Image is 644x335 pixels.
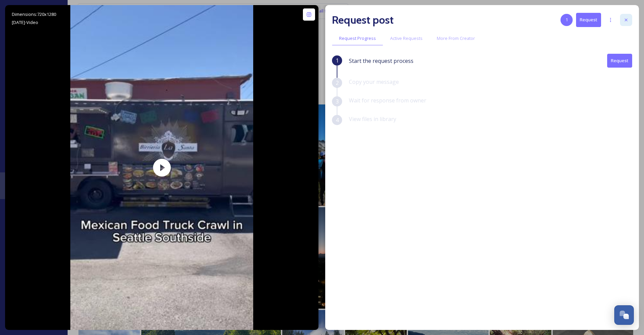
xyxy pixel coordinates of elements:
span: Wait for response from owner [349,97,426,104]
button: Request [576,13,601,27]
span: 2 [336,79,339,87]
span: More From Creator [437,35,475,42]
span: [DATE] - Video [12,19,38,25]
span: 3 [336,97,339,105]
button: Request [607,54,632,68]
span: 1 [566,17,568,23]
span: View files in library [349,115,396,123]
span: Start the request process [349,57,413,65]
button: Open Chat [614,305,634,325]
span: 1 [336,56,339,65]
span: Dimensions: 720 x 1280 [12,11,56,17]
h2: Request post [332,12,393,28]
img: thumbnail [70,5,253,330]
span: Copy your message [349,78,399,86]
span: Active Requests [390,35,423,42]
span: 4 [336,116,339,124]
span: Request Progress [339,35,376,42]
